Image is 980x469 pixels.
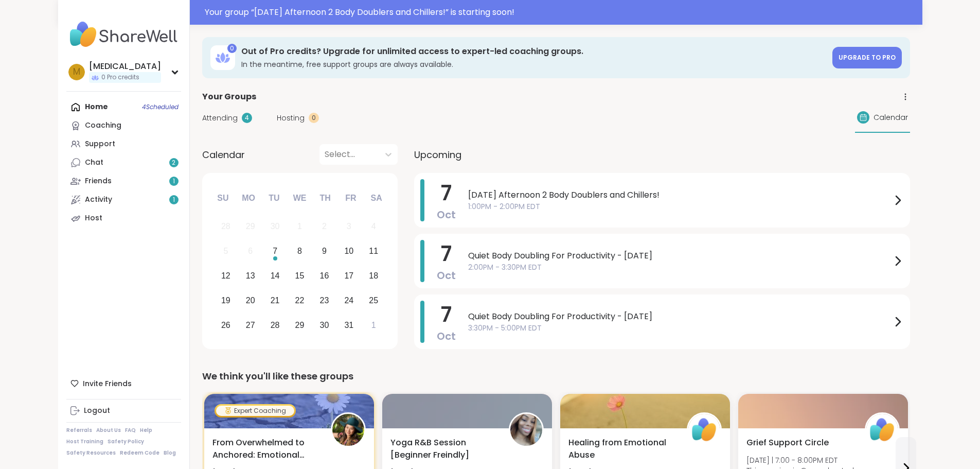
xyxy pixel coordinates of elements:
a: Host [66,209,181,228]
div: Choose Sunday, October 26th, 2025 [215,314,237,336]
div: Not available Thursday, October 2nd, 2025 [313,216,335,238]
div: 24 [344,293,353,307]
div: 29 [246,219,255,233]
div: 31 [344,318,353,332]
div: Choose Wednesday, October 22nd, 2025 [289,289,311,311]
div: Not available Sunday, October 5th, 2025 [215,240,237,263]
span: 0 Pro credits [101,73,139,82]
div: Choose Thursday, October 9th, 2025 [313,240,335,263]
a: FAQ [125,427,136,434]
span: Hosting [277,113,305,124]
div: 27 [246,318,255,332]
div: Th [314,187,336,210]
img: TiffanyVL [332,414,364,446]
span: Oct [437,268,456,283]
div: Choose Wednesday, October 8th, 2025 [289,240,311,263]
span: 3:30PM - 5:00PM EDT [468,323,892,334]
div: Choose Thursday, October 23rd, 2025 [313,289,335,311]
a: Upgrade to Pro [832,47,902,68]
div: 9 [322,244,327,258]
a: Help [140,427,152,434]
div: 10 [344,244,353,258]
span: 2:00PM - 3:30PM EDT [468,262,892,273]
div: Choose Wednesday, October 15th, 2025 [289,265,311,287]
div: 1 [371,318,376,332]
span: Yoga R&B Session [Beginner Freindly] [390,437,497,461]
div: Activity [85,195,112,205]
div: 14 [271,269,280,283]
div: We [288,187,311,210]
div: Choose Friday, October 17th, 2025 [338,265,360,287]
div: Choose Tuesday, October 28th, 2025 [264,314,286,336]
div: 1 [297,219,302,233]
div: Choose Saturday, October 11th, 2025 [363,240,385,263]
div: 13 [246,269,255,283]
span: 1:00PM - 2:00PM EDT [468,201,892,212]
a: Safety Resources [66,449,116,457]
div: 20 [246,293,255,307]
a: Support [66,135,181,153]
span: Attending [202,113,238,124]
a: Friends1 [66,172,181,190]
span: M [73,65,80,79]
div: Choose Thursday, October 16th, 2025 [313,265,335,287]
img: seasonzofapril [510,414,542,446]
span: 1 [173,196,175,204]
span: Upgrade to Pro [839,53,896,62]
div: 17 [344,269,353,283]
div: 8 [297,244,302,258]
div: Not available Monday, September 29th, 2025 [239,216,261,238]
div: 15 [295,269,305,283]
div: We think you'll like these groups [202,369,910,384]
span: Quiet Body Doubling For Productivity - [DATE] [468,310,892,323]
div: 0 [227,44,237,53]
div: Choose Saturday, October 25th, 2025 [363,289,385,311]
div: Not available Wednesday, October 1st, 2025 [289,216,311,238]
div: Choose Saturday, October 18th, 2025 [363,265,385,287]
div: Invite Friends [66,374,181,393]
h3: In the meantime, free support groups are always available. [241,59,826,70]
span: Upcoming [414,148,461,162]
div: Choose Tuesday, October 21st, 2025 [264,289,286,311]
div: 28 [221,219,230,233]
span: [DATE] | 7:00 - 8:00PM EDT [746,455,854,465]
div: 2 [322,219,327,233]
div: 12 [221,269,230,283]
span: 7 [441,179,452,207]
span: Oct [437,329,456,343]
span: Grief Support Circle [746,437,829,449]
span: Calendar [202,148,245,162]
div: 29 [295,318,305,332]
div: Mo [237,187,260,210]
img: ShareWell [866,414,898,446]
div: Choose Wednesday, October 29th, 2025 [289,314,311,336]
div: 23 [320,293,329,307]
span: Quiet Body Doubling For Productivity - [DATE] [468,250,892,262]
div: 30 [320,318,329,332]
div: [MEDICAL_DATA] [89,61,161,72]
div: Friends [85,176,112,186]
div: Coaching [85,120,121,131]
div: Su [211,187,234,210]
span: 7 [441,239,452,268]
a: Logout [66,402,181,420]
div: Support [85,139,115,149]
a: About Us [96,427,121,434]
div: 0 [309,113,319,123]
div: Chat [85,158,103,168]
div: Fr [340,187,362,210]
img: ShareWell Nav Logo [66,16,181,53]
a: Activity1 [66,190,181,209]
div: Not available Friday, October 3rd, 2025 [338,216,360,238]
div: Choose Monday, October 27th, 2025 [239,314,261,336]
div: Choose Sunday, October 19th, 2025 [215,289,237,311]
span: 7 [441,300,452,329]
div: 3 [347,219,351,233]
a: Blog [164,449,176,457]
div: Tu [263,187,286,210]
div: Logout [84,406,110,416]
div: month 2025-10 [213,214,386,337]
div: Choose Saturday, November 1st, 2025 [363,314,385,336]
div: 16 [320,269,329,283]
span: Oct [437,207,456,222]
